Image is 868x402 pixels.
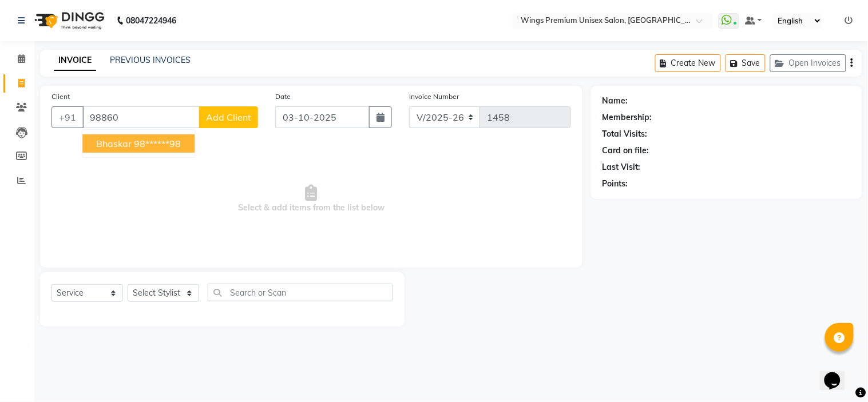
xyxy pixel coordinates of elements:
[51,91,70,102] label: Client
[655,54,721,72] button: Create New
[603,128,648,140] div: Total Visits:
[820,356,857,391] iframe: chat widget
[51,106,84,128] button: +91
[82,106,200,128] input: Search by Name/Mobile/Email/Code
[726,54,766,72] button: Save
[603,145,649,157] div: Card on file:
[199,106,258,128] button: Add Client
[770,54,846,72] button: Open Invoices
[409,91,459,102] label: Invoice Number
[126,5,176,37] b: 08047224946
[96,138,132,149] span: Bhaskar
[51,142,571,256] span: Select & add items from the list below
[603,161,641,173] div: Last Visit:
[110,55,191,65] a: PREVIOUS INVOICES
[54,50,96,71] a: INVOICE
[603,95,628,107] div: Name:
[206,112,251,123] span: Add Client
[275,91,291,102] label: Date
[29,5,108,37] img: logo
[603,112,652,124] div: Membership:
[208,284,393,301] input: Search or Scan
[603,178,628,190] div: Points:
